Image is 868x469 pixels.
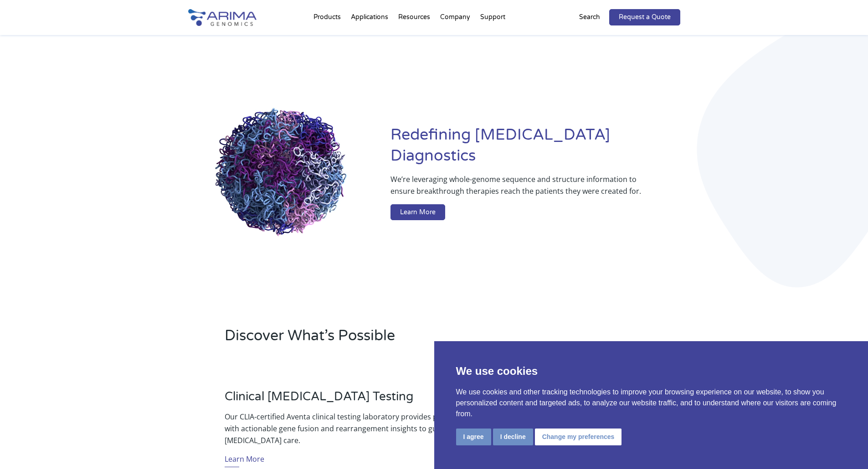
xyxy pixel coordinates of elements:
[456,363,847,379] p: We use cookies
[225,453,264,467] a: Learn More
[225,326,550,353] h2: Discover What’s Possible
[493,429,533,445] button: I decline
[390,173,643,204] p: We’re leveraging whole-genome sequence and structure information to ensure breakthrough therapies...
[609,9,680,25] a: Request a Quote
[390,204,445,221] a: Learn More
[188,9,257,26] img: Arima-Genomics-logo
[579,11,600,23] p: Search
[535,429,622,445] button: Change my preferences
[456,429,491,445] button: I agree
[225,389,473,411] h3: Clinical [MEDICAL_DATA] Testing
[390,125,680,173] h1: Redefining [MEDICAL_DATA] Diagnostics
[456,387,847,419] p: We use cookies and other tracking technologies to improve your browsing experience on our website...
[225,411,473,446] p: Our CLIA-certified Aventa clinical testing laboratory provides physicians with actionable gene fu...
